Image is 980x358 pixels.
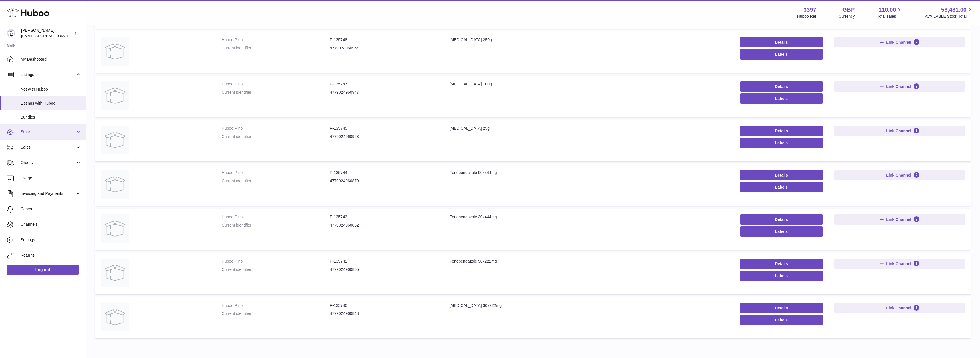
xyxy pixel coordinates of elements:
div: Fenebendazole 90x222mg [450,259,729,264]
dd: P-135744 [330,170,438,175]
a: Details [740,259,823,269]
button: Link Channel [834,81,965,92]
button: Labels [740,93,823,104]
button: Labels [740,271,823,281]
dd: P-135748 [330,37,438,43]
span: Stock [21,129,75,135]
span: Link Channel [886,40,911,45]
strong: 3397 [803,6,816,14]
span: Total sales [877,14,902,19]
img: Fenbendazole 25g [101,126,129,154]
span: Cases [21,206,81,212]
dt: Huboo P no [222,170,330,175]
dd: P-135742 [330,259,438,264]
img: Fenebendazole 30x444mg [101,214,129,243]
span: Not with Huboo [21,87,81,92]
span: Usage [21,175,81,181]
div: [MEDICAL_DATA] 30x222mg [450,303,729,308]
dt: Current identifier [222,134,330,139]
dd: 4779024960862 [330,223,438,228]
div: [MEDICAL_DATA] 250g [450,37,729,43]
a: 110.00 Total sales [877,6,902,19]
button: Labels [740,138,823,148]
dd: 4779024960954 [330,45,438,51]
img: Fenbendazole 100g [101,81,129,110]
img: Fenebendazole 90x222mg [101,259,129,287]
dt: Huboo P no [222,126,330,131]
span: Listings with Huboo [21,101,81,106]
a: Details [740,126,823,136]
span: Channels [21,222,81,227]
span: Sales [21,145,75,150]
dd: 4779024960947 [330,90,438,95]
a: 58,481.00 AVAILABLE Stock Total [925,6,973,19]
button: Link Channel [834,170,965,180]
dd: 4779024960848 [330,311,438,316]
span: Bundles [21,115,81,120]
span: AVAILABLE Stock Total [925,14,973,19]
dd: P-135745 [330,126,438,131]
dd: 4779024960879 [330,178,438,184]
button: Labels [740,49,823,59]
div: Fenebendazole 30x444mg [450,214,729,220]
a: Log out [7,265,79,275]
img: Fenbendazole 30x222mg [101,303,129,331]
div: Fenebendazole 90x444mg [450,170,729,175]
button: Labels [740,182,823,192]
a: Details [740,303,823,313]
dt: Current identifier [222,223,330,228]
span: Link Channel [886,84,911,89]
strong: GBP [842,6,855,14]
button: Link Channel [834,126,965,136]
dt: Huboo P no [222,81,330,87]
a: Details [740,81,823,92]
dd: P-135747 [330,81,438,87]
button: Labels [740,226,823,237]
img: internalAdmin-3397@internal.huboo.com [7,29,15,37]
span: 58,481.00 [941,6,967,14]
dd: P-135743 [330,214,438,220]
span: Link Channel [886,128,911,133]
span: Invoicing and Payments [21,191,75,196]
span: Orders [21,160,75,165]
dt: Current identifier [222,311,330,316]
dd: 4779024960923 [330,134,438,139]
a: Details [740,214,823,225]
a: Details [740,37,823,47]
dt: Huboo P no [222,37,330,43]
dd: 4779024960855 [330,267,438,272]
dt: Huboo P no [222,214,330,220]
button: Link Channel [834,303,965,313]
span: 110.00 [878,6,896,14]
button: Link Channel [834,37,965,47]
div: [MEDICAL_DATA] 100g [450,81,729,87]
dt: Current identifier [222,90,330,95]
dt: Huboo P no [222,303,330,308]
img: Fenbendazole 250g [101,37,129,66]
span: Link Channel [886,261,911,266]
dt: Current identifier [222,267,330,272]
div: [MEDICAL_DATA] 25g [450,126,729,131]
div: [PERSON_NAME] [21,28,73,39]
span: Link Channel [886,173,911,178]
img: Fenebendazole 90x444mg [101,170,129,199]
span: [EMAIL_ADDRESS][DOMAIN_NAME] [21,33,84,38]
div: Currency [839,14,855,19]
dd: P-135740 [330,303,438,308]
span: Link Channel [886,305,911,311]
dt: Huboo P no [222,259,330,264]
span: My Dashboard [21,57,81,62]
span: Listings [21,72,75,77]
span: Settings [21,237,81,243]
span: Returns [21,253,81,258]
button: Link Channel [834,259,965,269]
button: Link Channel [834,214,965,225]
button: Labels [740,315,823,325]
dt: Current identifier [222,45,330,51]
span: Link Channel [886,217,911,222]
dt: Current identifier [222,178,330,184]
a: Details [740,170,823,180]
div: Huboo Ref [797,14,816,19]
